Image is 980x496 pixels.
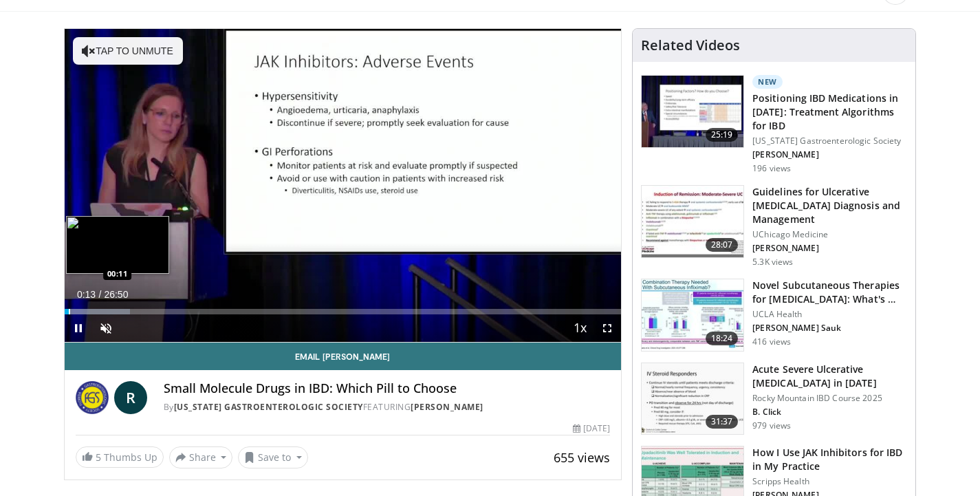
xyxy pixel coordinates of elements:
[752,279,907,306] h3: Novel Subcutaneous Therapies for [MEDICAL_DATA]: What's …
[752,243,907,254] p: [PERSON_NAME]
[76,446,164,468] a: 5 Thumbs Up
[174,401,363,413] a: [US_STATE] Gastroenterologic Society
[752,136,907,147] p: [US_STATE] Gastroenterologic Society
[65,314,92,342] button: Pause
[73,37,183,65] button: Tap to unmute
[642,186,743,257] img: 5d508c2b-9173-4279-adad-7510b8cd6d9a.150x105_q85_crop-smart_upscale.jpg
[96,451,101,464] span: 5
[642,279,743,351] img: 741871df-6ee3-4ee0-bfa7-8a5f5601d263.150x105_q85_crop-smart_upscale.jpg
[706,415,739,429] span: 31:37
[164,401,611,413] div: By FEATURING
[752,163,791,174] p: 196 views
[752,446,907,473] h3: How I Use JAK Inhibitors for IBD in My Practice
[66,216,169,274] img: image.jpeg
[752,149,907,160] p: [PERSON_NAME]
[752,309,907,320] p: UCLA Health
[76,381,109,414] img: Florida Gastroenterologic Society
[752,336,791,347] p: 416 views
[752,420,791,431] p: 979 views
[566,314,594,342] button: Playback Rate
[706,238,739,252] span: 28:07
[752,185,907,226] h3: Guidelines for Ulcerative [MEDICAL_DATA] Diagnosis and Management
[65,309,622,314] div: Progress Bar
[641,363,907,435] a: 31:37 Acute Severe Ulcerative [MEDICAL_DATA] in [DATE] Rocky Mountain IBD Course 2025 B. Click 97...
[641,279,907,352] a: 18:24 Novel Subcutaneous Therapies for [MEDICAL_DATA]: What's … UCLA Health [PERSON_NAME] Sauk 41...
[752,229,907,240] p: UChicago Medicine
[752,363,907,390] h3: Acute Severe Ulcerative [MEDICAL_DATA] in [DATE]
[99,289,102,300] span: /
[641,37,740,54] h4: Related Videos
[752,407,907,418] p: B. Click
[752,393,907,404] p: Rocky Mountain IBD Course 2025
[164,381,611,396] h4: Small Molecule Drugs in IBD: Which Pill to Choose
[706,332,739,345] span: 18:24
[641,75,907,174] a: 25:19 New Positioning IBD Medications in [DATE]: Treatment Algorithms for IBD [US_STATE] Gastroen...
[752,476,907,487] p: Scripps Health
[752,75,783,89] p: New
[554,449,610,466] span: 655 views
[752,91,907,133] h3: Positioning IBD Medications in [DATE]: Treatment Algorithms for IBD
[706,128,739,142] span: 25:19
[752,257,793,268] p: 5.3K views
[238,446,308,468] button: Save to
[642,76,743,147] img: 9ce3f8e3-680b-420d-aa6b-dcfa94f31065.150x105_q85_crop-smart_upscale.jpg
[92,314,120,342] button: Unmute
[594,314,621,342] button: Fullscreen
[169,446,233,468] button: Share
[104,289,128,300] span: 26:50
[642,363,743,435] img: b95f4ba9-a713-4ac1-b3c0-4dfbf6aab834.150x105_q85_crop-smart_upscale.jpg
[114,381,147,414] a: R
[65,29,622,343] video-js: Video Player
[752,323,907,334] p: [PERSON_NAME] Sauk
[411,401,483,413] a: [PERSON_NAME]
[641,185,907,268] a: 28:07 Guidelines for Ulcerative [MEDICAL_DATA] Diagnosis and Management UChicago Medicine [PERSON...
[77,289,96,300] span: 0:13
[65,343,622,370] a: Email [PERSON_NAME]
[573,422,610,435] div: [DATE]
